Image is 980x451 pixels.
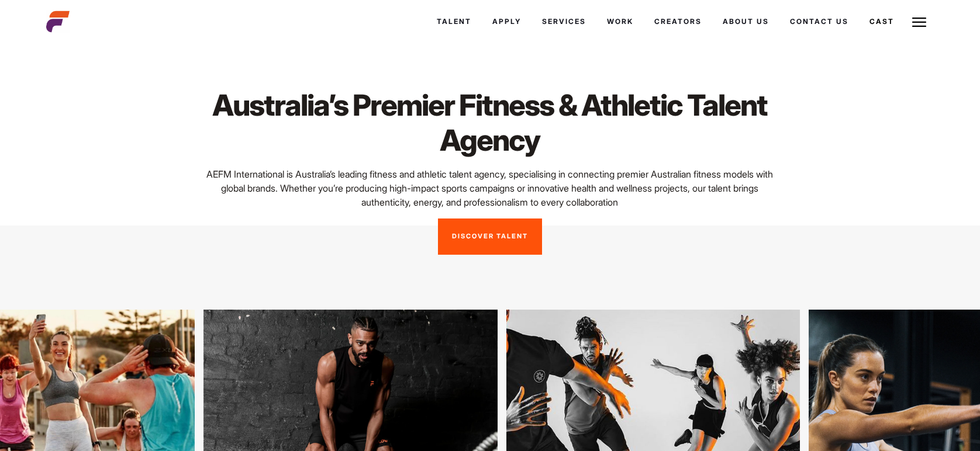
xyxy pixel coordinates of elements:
[46,10,70,33] img: cropped-aefm-brand-fav-22-square.png
[196,167,784,209] p: AEFM International is Australia’s leading fitness and athletic talent agency, specialising in con...
[426,6,482,37] a: Talent
[196,88,784,158] h1: Australia’s Premier Fitness & Athletic Talent Agency
[482,6,532,37] a: Apply
[912,15,926,29] img: Burger icon
[859,6,905,37] a: Cast
[712,6,779,37] a: About Us
[644,6,712,37] a: Creators
[779,6,859,37] a: Contact Us
[438,218,542,255] a: Discover Talent
[596,6,644,37] a: Work
[532,6,596,37] a: Services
